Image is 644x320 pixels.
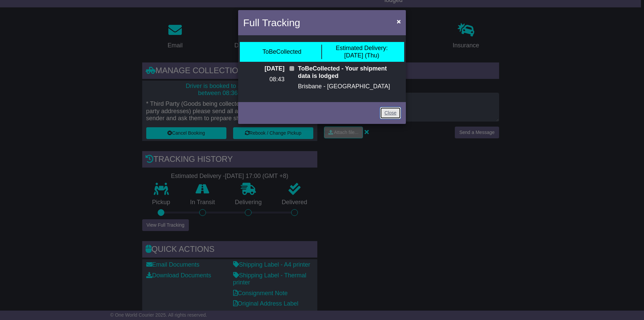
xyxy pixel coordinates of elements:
[243,15,300,30] h4: Full Tracking
[336,45,388,51] span: Estimated Delivery:
[243,65,284,73] p: [DATE]
[243,76,284,83] p: 08:43
[380,107,401,119] a: Close
[336,45,388,59] div: [DATE] (Thu)
[298,65,401,80] p: ToBeCollected - Your shipment data is lodged
[262,48,301,56] div: ToBeCollected
[298,83,401,90] p: Brisbane - [GEOGRAPHIC_DATA]
[397,17,401,25] span: ×
[393,14,404,28] button: Close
